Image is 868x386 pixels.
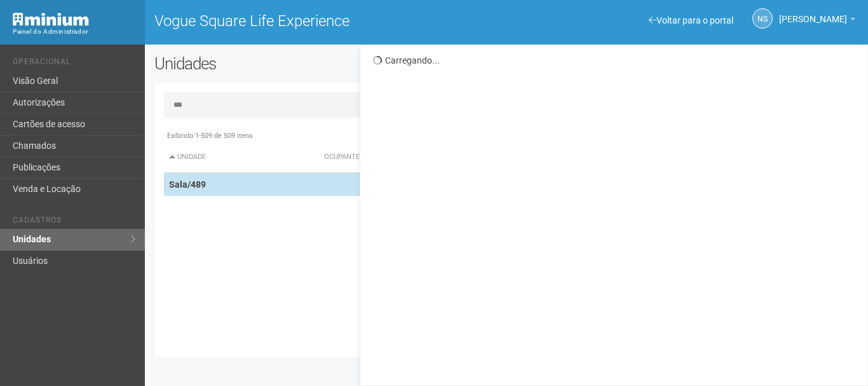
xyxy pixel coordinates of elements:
[649,15,733,25] a: Voltar para o portal
[13,26,135,38] div: Painel do Administrador
[752,8,773,29] a: NS
[13,57,135,71] li: Operacional
[169,179,206,190] strong: Sala/489
[164,142,319,173] th: Unidade: activate to sort column descending
[779,2,847,24] span: Nicolle Silva
[13,216,135,229] li: Cadastros
[13,13,89,26] img: Minium
[319,142,604,173] th: Ocupante: activate to sort column ascending
[373,55,858,66] div: Carregando...
[779,16,855,26] a: [PERSON_NAME]
[164,130,851,142] div: Exibindo 1-509 de 509 itens
[154,54,437,73] h2: Unidades
[154,13,497,29] h1: Vogue Square Life Experience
